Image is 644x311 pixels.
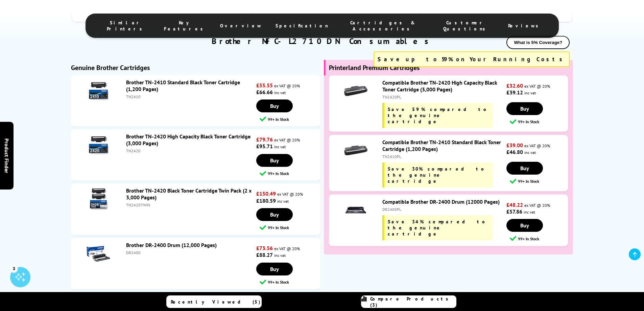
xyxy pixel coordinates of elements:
div: TN2410PL [382,154,505,159]
strong: £39.00 [506,142,523,149]
span: Compare Products (3) [370,296,456,308]
span: Key Features [164,20,207,32]
span: ex VAT @ 20% [274,246,300,251]
span: Product Finder [3,138,10,173]
a: Brother DR-2400 Drum (12,000 Pages) [126,242,217,248]
span: inc vat [274,253,286,258]
span: Customer Questions [437,20,494,32]
img: Compatible Brother TN-2410 Standard Black Toner Cartridge (1,200 Pages) [344,139,367,162]
span: inc vat [524,90,536,95]
a: Compatible Brother TN-2420 High Capacity Black Toner Cartridge (3,000 Pages) [382,79,497,93]
a: Compare Products (3) [361,295,456,308]
div: 99+ In Stock [260,116,320,122]
span: Specification [276,23,328,29]
div: 99+ In Stock [260,224,320,231]
img: Compatible Brother TN-2420 High Capacity Black Toner Cartridge (3,000 Pages) [344,79,367,103]
img: Brother DR-2400 Drum (12,000 Pages) [87,242,110,265]
img: Compatible Brother DR-2400 Drum (12000 Pages) [344,198,367,222]
strong: £180.59 [256,197,276,204]
b: Printerland Premium Cartridges [329,63,420,72]
strong: £39.12 [506,89,523,96]
span: Cartridges & Accessories [342,20,424,32]
span: Recently Viewed (5) [171,299,261,305]
a: Brother TN-2410 Standard Black Toner Cartridge (1,200 Pages) [126,79,240,92]
span: Similar Printers [102,20,151,32]
span: ex VAT @ 20% [524,84,550,89]
div: 99+ In Stock [510,118,568,125]
div: Save up to 59% on Your Running Costs [374,51,570,67]
span: Save 30% compared to the genuine cartridge [388,166,487,184]
span: Buy [270,157,279,164]
span: inc vat [274,90,286,95]
a: Compatible Brother TN-2410 Standard Black Toner Cartridge (1,200 Pages) [382,139,501,152]
div: TN2420TWIN [126,202,255,207]
strong: £66.66 [256,89,273,95]
span: Save 59% compared to the genuine cartridge [388,106,489,125]
strong: £150.49 [256,190,276,197]
div: 99+ In Stock [260,170,320,177]
div: 99+ In Stock [260,279,320,285]
span: ex VAT @ 20% [274,83,300,88]
b: Genuine Brother Cartridges [71,63,150,72]
span: Reviews [508,23,542,29]
span: Buy [520,222,529,229]
img: Brother TN-2410 Standard Black Toner Cartridge (1,200 Pages) [87,79,110,103]
span: inc vat [524,209,535,215]
span: Buy [270,103,279,109]
span: Overview [220,23,262,29]
div: DR2400PL [382,207,505,212]
span: ex VAT @ 20% [524,143,550,148]
button: What is 5% Coverage? [506,36,570,49]
span: ex VAT @ 20% [277,192,303,197]
a: Recently Viewed (5) [166,295,262,308]
strong: £95.71 [256,143,273,150]
div: 99+ In Stock [510,235,568,242]
span: inc vat [277,199,289,204]
strong: £48.22 [506,201,523,208]
span: inc vat [524,150,536,155]
div: TN2420 [126,148,255,153]
img: Brother TN-2420 Black Toner Cartridge Twin Pack (2 x 3,000 Pages) [87,187,110,211]
div: 3 [10,265,18,272]
a: Brother TN-2420 High Capacity Black Toner Cartridge (3,000 Pages) [126,133,251,147]
span: inc vat [274,144,286,149]
span: Buy [270,266,279,272]
img: Brother TN-2420 High Capacity Black Toner Cartridge (3,000 Pages) [87,133,110,157]
strong: £73.56 [256,245,273,251]
strong: £79.76 [256,136,273,143]
span: ex VAT @ 20% [524,203,550,208]
strong: £32.60 [506,82,523,89]
strong: £57.86 [506,208,522,215]
strong: £88.27 [256,251,273,258]
span: Buy [270,211,279,218]
span: ex VAT @ 20% [274,137,300,142]
div: TN2420PL [382,94,505,99]
a: Compatible Brother DR-2400 Drum (12000 Pages) [382,198,500,205]
strong: £46.80 [506,149,523,155]
span: Buy [520,105,529,112]
span: Buy [520,165,529,172]
div: TN2410 [126,94,255,99]
a: Brother TN-2420 Black Toner Cartridge Twin Pack (2 x 3,000 Pages) [126,187,252,201]
div: 99+ In Stock [510,178,568,184]
div: DR2400 [126,250,255,255]
strong: £55.55 [256,82,273,89]
span: Save 34% compared to the genuine cartridge [388,219,488,237]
